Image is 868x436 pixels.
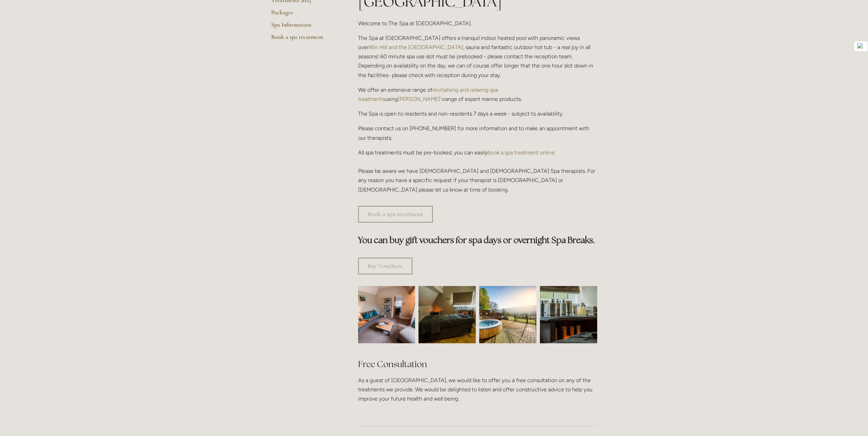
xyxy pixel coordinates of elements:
[358,124,597,142] p: Please contact us on [PHONE_NUMBER] for more information and to make an appointment with our ther...
[488,149,555,156] a: book a spa treatment online
[358,358,597,370] h2: Free Consultation
[358,258,412,274] a: Buy Vouchers
[358,376,597,404] p: As a guest of [GEOGRAPHIC_DATA], we would like to offer you a free consultation on any of the tre...
[358,109,597,118] p: The Spa is open to residents and non-residents 7 days a week - subject to availability.
[857,43,863,48] img: DB_AMPERSAND_Pantone.svg
[526,286,612,343] img: Body creams in the spa room, Losehill House Hotel and Spa
[358,85,597,104] p: We offer an extensive range of using range of expert marine products.
[398,96,443,102] a: [PERSON_NAME]'s
[271,9,336,21] a: Packages
[358,206,433,223] a: Book a spa treatment
[344,286,430,343] img: Waiting room, spa room, Losehill House Hotel and Spa
[404,286,490,343] img: Spa room, Losehill House Hotel and Spa
[358,235,595,245] strong: You can buy gift vouchers for spa days or overnight Spa Breaks.
[271,33,336,45] a: Book a spa treatment
[479,286,536,343] img: Outdoor jacuzzi with a view of the Peak District, Losehill House Hotel and Spa
[369,44,463,50] a: Win Hill and the [GEOGRAPHIC_DATA]
[358,148,597,194] p: All spa treatments must be pre-booked, you can easily . Please be aware we have [DEMOGRAPHIC_DATA...
[358,19,597,28] p: Welcome to The Spa at [GEOGRAPHIC_DATA].
[358,33,597,80] p: The Spa at [GEOGRAPHIC_DATA] offers a tranquil indoor heated pool with panoramic views over , sau...
[271,21,336,33] a: Spa Information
